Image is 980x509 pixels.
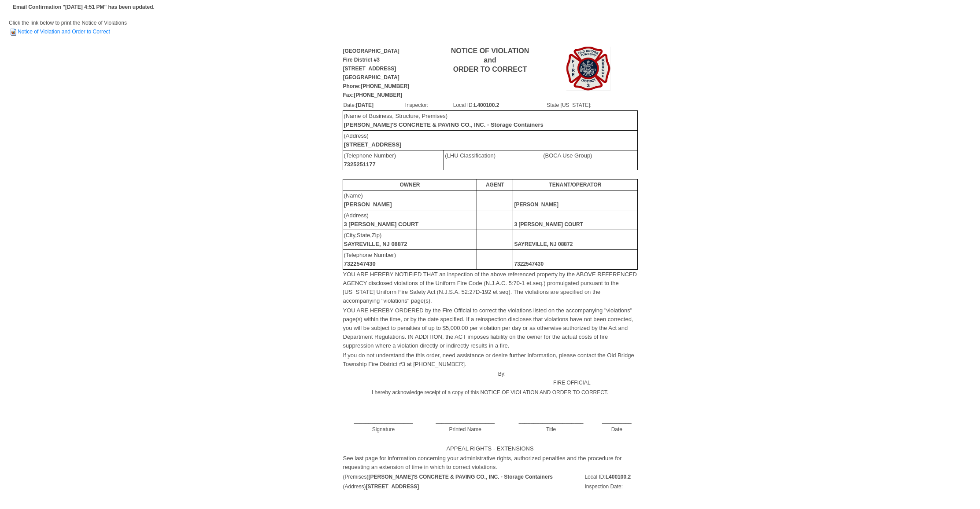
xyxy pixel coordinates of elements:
[344,132,402,148] font: (Address)
[344,152,396,168] font: (Telephone Number)
[343,388,638,397] td: I hereby acknowledge receipt of a copy of this NOTICE OF VIOLATION AND ORDER TO CORRECT.
[399,182,420,188] b: OWNER
[424,407,506,434] td: ____________________ Printed Name
[344,232,407,247] font: (City,State,Zip)
[343,455,622,470] font: See last page for information concerning your administrative rights, authorized penalties and the...
[343,369,507,388] td: By:
[543,152,592,159] font: (BOCA Use Group)
[451,47,529,73] b: NOTICE OF VIOLATION and ORDER TO CORRECT
[343,48,410,98] b: [GEOGRAPHIC_DATA] Fire District #3 [STREET_ADDRESS] [GEOGRAPHIC_DATA] Phone:[PHONE_NUMBER] Fax:[P...
[344,212,419,227] font: (Address)
[486,182,504,188] b: AGENT
[344,121,544,128] b: [PERSON_NAME]'S CONCRETE & PAVING CO., INC. - Storage Containers
[9,29,110,35] a: Notice of Violation and Order to Correct
[344,221,419,227] b: 3 [PERSON_NAME] COURT
[344,260,376,267] b: 7322547430
[549,182,601,188] b: TENANT/OPERATOR
[344,252,396,267] font: (Telephone Number)
[344,141,402,148] b: [STREET_ADDRESS]
[11,1,156,13] td: Email Confirmation "[DATE] 4:51 PM" has been updated.
[366,483,419,490] b: [STREET_ADDRESS]
[506,369,637,388] td: FIRE OFFICIAL
[474,102,499,108] b: L400100.2
[596,407,637,434] td: __________ Date
[566,47,610,91] img: Image
[514,201,558,208] b: [PERSON_NAME]
[343,407,425,434] td: ____________________ Signature
[9,28,18,37] img: HTML Document
[606,474,631,480] b: L400100.2
[514,221,583,227] b: 3 [PERSON_NAME] COURT
[369,474,553,480] b: [PERSON_NAME]'S CONCRETE & PAVING CO., INC. - Storage Containers
[445,152,496,159] font: (LHU Classification)
[343,482,582,491] td: (Address)
[344,241,407,247] b: SAYREVILLE, NJ 08872
[546,100,637,110] td: State [US_STATE]:
[514,241,573,247] b: SAYREVILLE, NJ 08872
[343,271,637,304] font: YOU ARE HEREBY NOTIFIED THAT an inspection of the above referenced property by the ABOVE REFERENC...
[446,445,533,452] font: APPEAL RIGHTS - EXTENSIONS
[514,261,544,267] b: 7322547430
[405,100,453,110] td: Inspector:
[356,102,374,108] b: [DATE]
[344,161,376,168] b: 7325251177
[343,472,582,482] td: (Premises)
[343,100,405,110] td: Date:
[506,407,596,434] td: ______________________ Title
[344,201,392,208] b: [PERSON_NAME]
[343,352,634,367] font: If you do not understand the this order, need assistance or desire further information, please co...
[9,20,127,35] span: Click the link below to print the Notice of Violations
[584,482,637,491] td: Inspection Date:
[343,307,633,349] font: YOU ARE HEREBY ORDERED by the Fire Official to correct the violations listed on the accompanying ...
[344,113,544,128] font: (Name of Business, Structure, Premises)
[584,472,637,482] td: Local ID:
[453,100,547,110] td: Local ID:
[344,192,392,208] font: (Name)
